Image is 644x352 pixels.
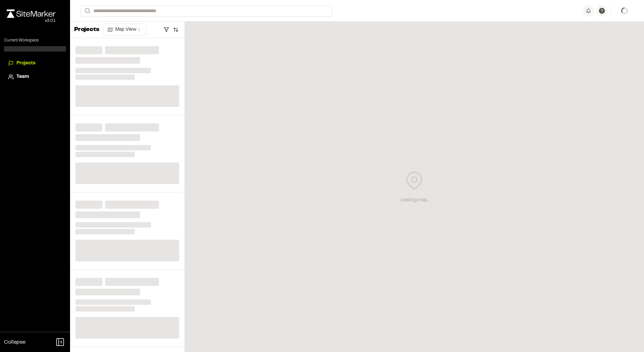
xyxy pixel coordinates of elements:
p: Projects [74,25,99,34]
button: Search [81,5,93,17]
a: Projects [8,60,62,67]
span: Projects [17,60,35,67]
span: Collapse [4,338,26,346]
p: Current Workspace [4,37,66,43]
img: rebrand.png [7,9,56,18]
a: Team [8,73,62,81]
div: Oh geez...please don't... [7,18,56,24]
div: Loading map... [400,197,429,204]
span: Team [17,73,29,81]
